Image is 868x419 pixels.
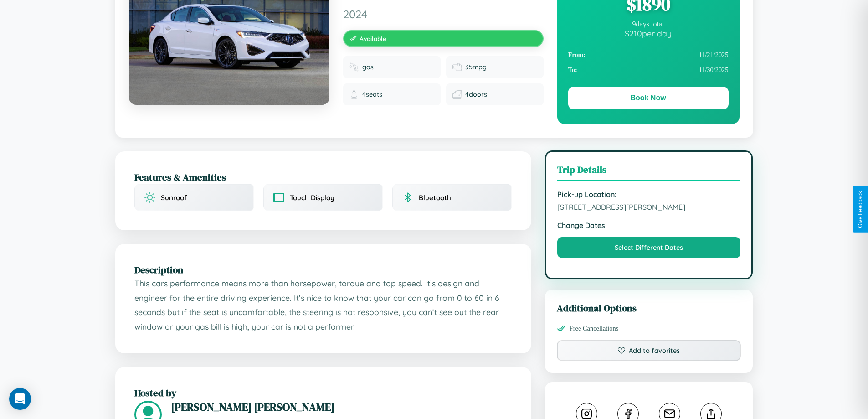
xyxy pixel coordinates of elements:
h2: Hosted by [134,386,512,399]
strong: Pick-up Location: [557,190,741,199]
strong: From: [568,51,586,59]
button: Book Now [568,87,729,109]
img: Fuel type [349,62,359,72]
h2: Features & Amenities [134,171,512,184]
img: Doors [452,90,462,99]
img: Seats [349,90,359,99]
span: Free Cancellations [570,325,619,332]
div: 11 / 30 / 2025 [568,62,729,78]
h3: [PERSON_NAME] [PERSON_NAME] [171,399,512,414]
span: 2024 [343,7,544,21]
div: 11 / 21 / 2025 [568,47,729,62]
img: Fuel efficiency [452,62,462,72]
span: 35 mpg [465,63,487,71]
div: $ 210 per day [568,28,729,38]
span: Bluetooth [419,193,451,202]
button: Add to favorites [557,340,741,361]
p: This cars performance means more than horsepower, torque and top speed. It’s design and engineer ... [134,276,512,334]
h2: Description [134,263,512,276]
strong: To: [568,66,577,74]
div: Open Intercom Messenger [9,388,31,410]
span: 4 doors [465,90,487,98]
span: 4 seats [362,90,382,98]
span: Touch Display [290,193,334,202]
span: gas [362,63,374,71]
h3: Additional Options [557,301,741,315]
span: [STREET_ADDRESS][PERSON_NAME] [557,202,741,212]
div: 9 days total [568,20,729,28]
h3: Trip Details [557,163,741,181]
span: Available [360,35,386,42]
strong: Change Dates: [557,221,741,230]
button: Select Different Dates [557,237,741,258]
span: Sunroof [161,193,187,202]
div: Give Feedback [857,191,863,228]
